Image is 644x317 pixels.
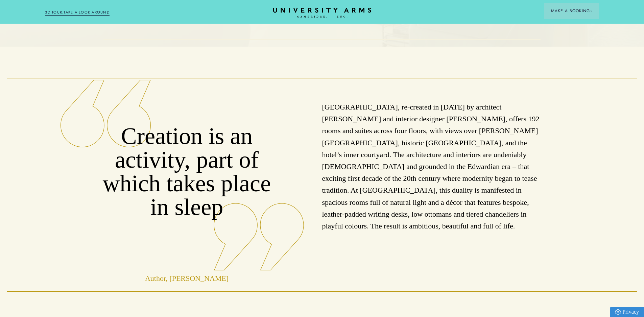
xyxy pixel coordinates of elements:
[551,8,592,14] span: Make a Booking
[544,3,599,19] button: Make a BookingArrow icon
[590,10,592,12] img: Arrow icon
[615,309,621,315] img: Privacy
[322,101,547,232] p: [GEOGRAPHIC_DATA], re-created in [DATE] by architect [PERSON_NAME] and interior designer [PERSON_...
[273,8,371,18] a: Home
[97,242,277,284] p: Author, [PERSON_NAME]
[97,101,277,242] h2: Creation is an activity, part of which takes place in sleep
[610,307,644,317] a: Privacy
[45,9,110,16] a: 3D TOUR:TAKE A LOOK AROUND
